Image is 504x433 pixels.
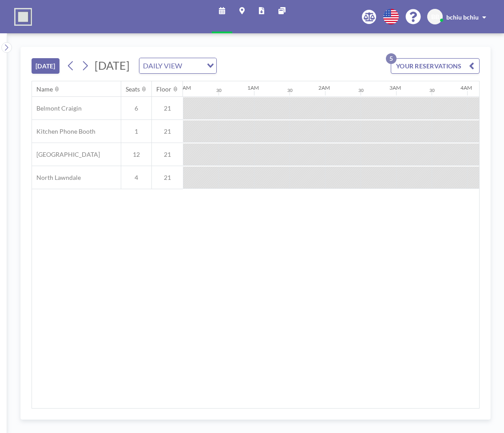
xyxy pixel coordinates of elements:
span: BB [431,13,439,21]
div: 1AM [247,84,259,91]
img: organization-logo [14,8,32,26]
button: [DATE] [32,58,60,74]
span: bchiu bchiu [446,13,479,21]
div: 30 [287,87,293,93]
div: 3AM [389,84,401,91]
button: YOUR RESERVATIONS5 [391,58,480,74]
span: 21 [152,127,183,135]
input: Search for option [185,60,202,72]
span: 21 [152,174,183,182]
span: 1 [121,127,151,135]
span: [DATE] [95,59,130,72]
div: 30 [216,87,222,93]
div: Seats [126,85,140,93]
div: Floor [156,85,171,93]
p: 5 [386,53,397,64]
div: Search for option [139,58,216,73]
span: 21 [152,104,183,112]
span: Belmont Craigin [32,104,82,112]
span: North Lawndale [32,174,81,182]
span: Kitchen Phone Booth [32,127,95,135]
span: 4 [121,174,151,182]
div: 30 [358,87,364,93]
span: 6 [121,104,151,112]
span: DAILY VIEW [141,60,184,72]
div: 30 [429,87,435,93]
span: 21 [152,151,183,159]
div: Name [36,85,53,93]
div: 4AM [460,84,472,91]
span: 12 [121,151,151,159]
span: [GEOGRAPHIC_DATA] [32,151,100,159]
div: 2AM [318,84,330,91]
div: 12AM [176,84,191,91]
